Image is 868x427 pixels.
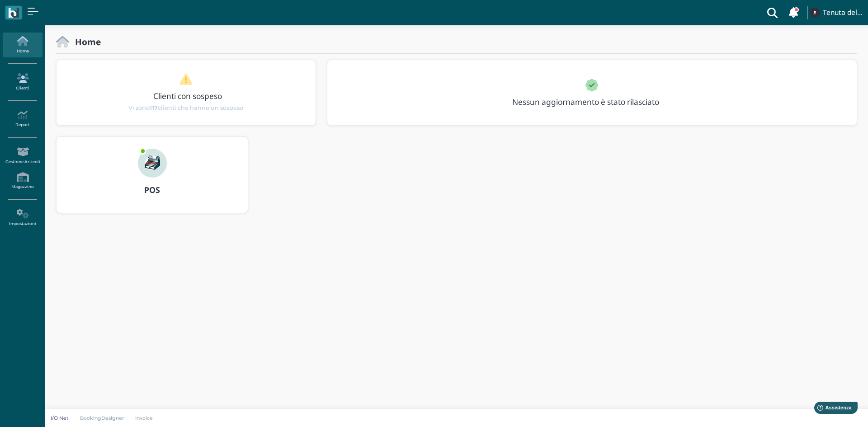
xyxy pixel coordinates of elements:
[3,143,42,168] a: Gestione Articoli
[27,7,60,14] span: Assistenza
[823,9,863,17] h4: Tenuta del Barco
[144,184,160,195] b: POS
[75,92,300,100] h3: Clienti con sospeso
[150,104,158,111] b: 117
[138,149,167,178] img: ...
[57,60,316,125] div: 1 / 1
[128,103,243,112] span: Vi sono clienti che hanno un sospeso
[507,98,680,106] h3: Nessun aggiornamento è stato rilasciato
[808,2,863,23] a: ... Tenuta del Barco
[3,205,42,230] a: Impostazioni
[8,8,19,18] img: logo
[3,70,42,94] a: Clienti
[3,169,42,193] a: Magazzino
[804,399,860,419] iframe: Help widget launcher
[327,60,857,125] div: 1 / 1
[74,73,298,112] a: Clienti con sospeso Vi sono117clienti che hanno un sospeso
[3,33,42,57] a: Home
[56,136,248,224] a: ... POS
[3,107,42,131] a: Report
[810,8,820,18] img: ...
[69,37,101,47] h2: Home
